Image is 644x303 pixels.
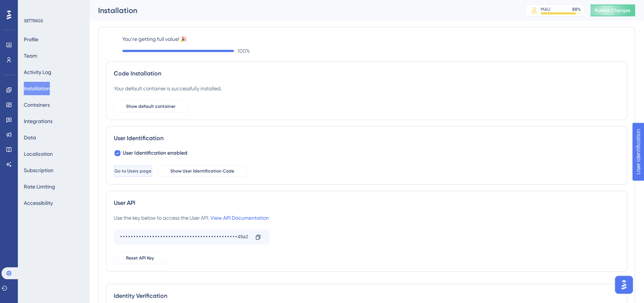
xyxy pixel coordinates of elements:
button: Activity Log [24,65,51,79]
button: Data [24,131,36,144]
div: SETTINGS [24,18,84,24]
a: View API Documentation [210,215,269,221]
div: Use the key below to access the User API. [114,213,269,222]
div: Installation [98,5,506,16]
button: Team [24,49,37,62]
span: 100 % [238,46,250,55]
div: 88 % [572,6,581,12]
div: Your default container is successfully installed. [114,84,222,93]
span: User Identification [6,2,52,11]
span: Reset API Key [126,255,154,261]
button: Show User Identification Code [158,165,247,177]
button: Show default container [114,100,188,112]
button: Integrations [24,115,52,128]
button: Rate Limiting [24,180,55,193]
span: Publish Changes [595,7,631,13]
label: You’re getting full value! 🎉 [122,35,627,43]
button: Accessibility [24,196,53,210]
div: Code Installation [114,69,619,78]
span: User Identification enabled [123,149,187,158]
button: Subscription [24,164,54,177]
div: User Identification [114,134,619,143]
span: Show default container [126,103,176,109]
span: Go to Users page [115,168,151,174]
button: Profile [24,33,38,46]
div: ••••••••••••••••••••••••••••••••••••••••••••49a2 [120,231,249,243]
button: Reset API Key [114,252,166,264]
button: Publish Changes [590,4,635,16]
button: Installation [24,82,50,95]
button: Containers [24,98,50,112]
iframe: UserGuiding AI Assistant Launcher [613,274,635,296]
span: Show User Identification Code [170,168,234,174]
div: MAU [541,6,550,12]
button: Go to Users page [114,165,152,177]
div: User API [114,199,619,207]
div: Identity Verification [114,291,619,300]
button: Localization [24,147,53,161]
